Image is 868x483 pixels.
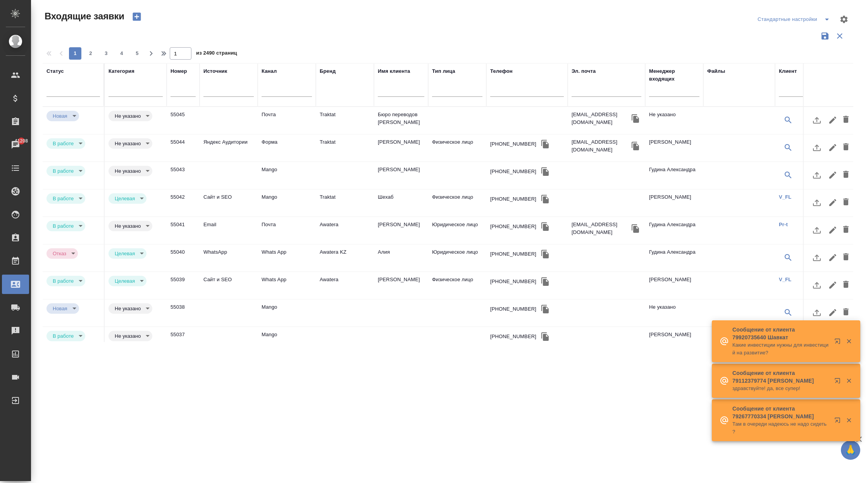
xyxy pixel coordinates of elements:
td: Форма [258,134,316,162]
div: Новая [46,331,85,341]
td: Физическое лицо [428,134,486,162]
div: Новая [108,303,152,314]
div: [PHONE_NUMBER] [490,250,536,258]
button: Удалить [839,221,852,239]
div: [PHONE_NUMBER] [490,333,536,340]
button: Редактировать [826,193,839,212]
button: В работе [50,195,76,202]
div: split button [756,13,835,26]
td: Traktat [316,107,374,134]
div: Эл. почта [572,67,596,75]
button: Скопировать [630,223,641,234]
button: Редактировать [826,111,839,129]
p: Какие инвестиции нужны для инвестиций на развитие? [732,341,829,357]
div: Источник [203,67,227,75]
button: 3 [100,47,112,60]
button: Удалить [839,111,852,129]
button: Редактировать [826,248,839,267]
span: 3 [100,50,112,57]
a: V_FL [779,194,791,200]
button: Скопировать [539,138,551,150]
button: Сохранить фильтры [818,29,832,43]
div: Новая [108,111,152,121]
button: Загрузить файл [808,276,826,294]
td: Юридическое лицо [428,217,486,244]
button: Не указано [112,113,143,119]
button: Удалить [839,303,852,322]
button: Выбрать клиента [779,166,797,184]
div: Тип лица [432,67,455,75]
button: Выбрать клиента [779,138,797,157]
td: Traktat [316,134,374,162]
button: Целевая [112,195,137,202]
td: Email [200,217,258,244]
button: Редактировать [826,166,839,184]
button: Скопировать [539,303,551,315]
button: Загрузить файл [808,248,826,267]
td: [PERSON_NAME] [645,189,703,217]
button: Закрыть [841,417,857,424]
td: Гудина Александра [645,217,703,244]
div: Новая [108,276,146,286]
div: Канал [262,67,277,75]
p: [EMAIL_ADDRESS][DOMAIN_NAME] [572,111,630,126]
button: Новая [50,113,70,119]
button: Скопировать [539,331,551,342]
button: Скопировать [630,113,641,124]
a: Pr-t [779,222,788,227]
button: В работе [50,333,76,339]
button: Создать клиента [801,138,820,157]
td: [PERSON_NAME] [374,134,428,162]
p: Сообщение от клиента 79920735640 Шавкат [732,326,829,341]
button: Редактировать [826,221,839,239]
span: Настроить таблицу [835,10,853,29]
td: Traktat [316,189,374,217]
td: Физическое лицо [428,189,486,217]
td: Почта [258,217,316,244]
td: 55045 [167,107,200,134]
button: Создать клиента [801,111,820,129]
div: Новая [46,111,79,121]
div: Новая [108,221,152,231]
td: Awatera [316,217,374,244]
button: Скопировать [539,193,551,205]
button: Не указано [112,223,143,229]
div: Номер [170,67,187,75]
td: Бюро переводов [PERSON_NAME] [374,107,428,134]
div: Новая [108,138,152,149]
td: [PERSON_NAME] [645,327,703,354]
a: V_FL [779,277,791,282]
span: 5 [131,50,143,57]
button: Удалить [839,138,852,157]
button: Открыть в новой вкладке [830,413,848,431]
p: Там в очереди надеюсь не надо сидеть ? [732,420,829,436]
div: Статус [46,67,64,75]
button: Закрыть [841,377,857,384]
button: Скопировать [539,221,551,232]
button: Удалить [839,166,852,184]
button: Сбросить фильтры [832,29,847,43]
td: WhatsApp [200,244,258,272]
button: В работе [50,168,76,174]
p: [EMAIL_ADDRESS][DOMAIN_NAME] [572,138,630,154]
td: Гудина Александра [645,244,703,272]
div: Новая [46,193,85,204]
a: 41208 [2,135,29,155]
div: [PHONE_NUMBER] [490,195,536,203]
td: Не указано [645,299,703,327]
td: 55043 [167,162,200,189]
td: 55037 [167,327,200,354]
td: Юридическое лицо [428,244,486,272]
button: Скопировать [630,140,641,152]
span: 4 [115,50,128,57]
div: Новая [108,166,152,176]
button: Редактировать [826,276,839,294]
div: Новая [46,166,85,176]
button: Создать клиента [801,303,820,322]
div: Файлы [707,67,725,75]
span: Входящие заявки [43,10,124,22]
button: Скопировать [539,276,551,287]
button: Новая [50,305,70,312]
button: 5 [131,47,143,60]
td: Awatera [316,272,374,299]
